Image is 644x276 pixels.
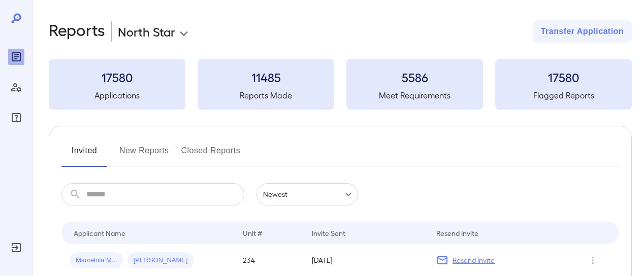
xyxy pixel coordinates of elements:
button: Invited [61,143,107,167]
summary: 17580Applications11485Reports Made5586Meet Requirements17580Flagged Reports [49,59,632,110]
h2: Reports [49,20,105,43]
h5: Reports Made [198,89,334,101]
button: Row Actions [585,252,601,268]
p: Resend Invite [453,255,495,265]
button: Transfer Application [533,20,632,43]
span: [PERSON_NAME] [127,256,194,265]
div: Resend Invite [436,227,478,239]
div: Applicant Name [74,227,125,239]
h5: Applications [49,89,185,101]
h5: Flagged Reports [495,89,632,101]
div: Newest [256,183,358,205]
div: Log Out [8,239,24,256]
button: New Reports [119,143,169,167]
div: FAQ [8,110,24,126]
div: Invite Sent [312,227,345,239]
span: Marcelnia M... [70,256,123,265]
div: Unit # [243,227,262,239]
div: Reports [8,49,24,65]
h3: 5586 [346,69,483,85]
div: Manage Users [8,79,24,95]
h3: 17580 [49,69,185,85]
button: Closed Reports [181,143,241,167]
h3: 11485 [198,69,334,85]
h3: 17580 [495,69,632,85]
h5: Meet Requirements [346,89,483,101]
p: North Star [118,23,175,40]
